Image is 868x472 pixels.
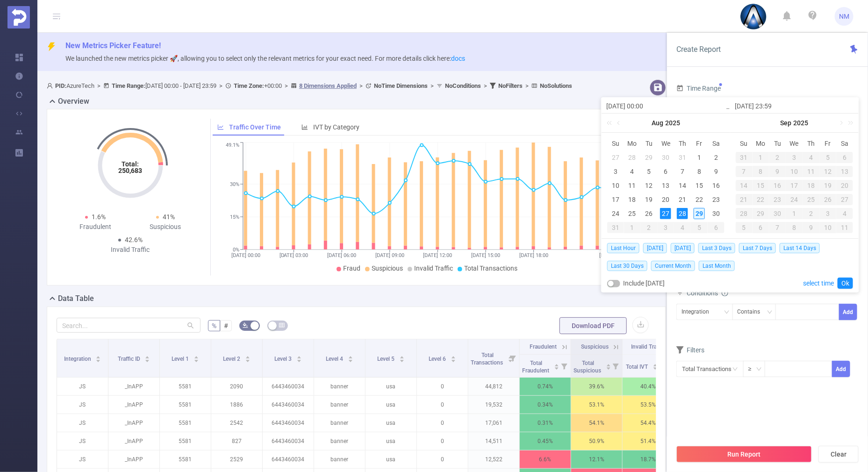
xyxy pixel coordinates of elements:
[803,164,819,179] td: September 11, 2025
[658,150,674,164] td: July 30, 2025
[753,222,769,233] div: 6
[610,152,621,163] div: 27
[753,221,769,235] td: October 6, 2025
[498,82,523,89] b: No Filters
[724,309,730,316] i: icon: down
[769,221,786,235] td: October 7, 2025
[819,152,836,163] div: 5
[710,180,722,191] div: 16
[753,194,769,205] div: 22
[423,252,452,258] tspan: [DATE] 12:00
[230,181,239,187] tspan: 30%
[607,150,624,164] td: July 27, 2025
[677,194,688,205] div: 21
[736,152,753,163] div: 31
[694,208,705,219] div: 29
[736,194,753,205] div: 21
[523,82,531,89] span: >
[125,236,143,243] span: 42.6%
[786,194,803,205] div: 24
[627,194,638,205] div: 18
[708,139,725,148] span: Sa
[65,55,465,62] span: We launched the new metrics picker 🚀, allowing you to select only the relevant metrics for your e...
[605,114,617,132] a: Last year (Control + left)
[658,222,674,233] div: 3
[530,343,557,350] span: Fraudulent
[756,366,762,373] i: icon: down
[676,346,704,354] span: Filters
[658,221,674,235] td: September 3, 2025
[819,208,836,219] div: 3
[819,221,836,235] td: October 10, 2025
[691,179,708,193] td: August 15, 2025
[753,179,769,193] td: September 15, 2025
[736,179,753,193] td: September 14, 2025
[299,82,357,89] u: 8 Dimensions Applied
[658,179,674,193] td: August 13, 2025
[710,194,722,205] div: 23
[641,150,658,164] td: July 29, 2025
[651,114,664,132] a: Aug
[607,193,624,207] td: August 17, 2025
[836,180,853,191] div: 20
[641,139,658,148] span: Tu
[691,221,708,235] td: September 5, 2025
[651,261,695,271] span: Current Month
[780,114,793,132] a: Sep
[786,136,803,150] th: Wed
[803,207,819,221] td: October 2, 2025
[819,207,836,221] td: October 3, 2025
[519,252,548,258] tspan: [DATE] 18:00
[644,166,655,177] div: 5
[96,355,101,358] i: icon: caret-up
[58,96,89,107] h2: Overview
[65,41,161,50] span: New Metrics Picker Feature!
[753,150,769,164] td: September 1, 2025
[819,180,836,191] div: 19
[627,166,638,177] div: 4
[710,166,722,177] div: 9
[644,208,655,219] div: 26
[708,207,725,221] td: August 30, 2025
[627,208,638,219] div: 25
[803,222,819,233] div: 9
[836,139,853,148] span: Sa
[428,82,437,89] span: >
[644,194,655,205] div: 19
[738,304,767,320] div: Contains
[803,194,819,205] div: 25
[739,243,776,253] span: Last 7 Days
[58,293,94,304] h2: Data Table
[641,222,658,233] div: 2
[819,166,836,177] div: 12
[581,343,609,350] span: Suspicious
[243,322,248,328] i: icon: bg-colors
[837,114,845,132] a: Next month (PageDown)
[786,150,803,164] td: September 3, 2025
[641,193,658,207] td: August 19, 2025
[674,207,691,221] td: August 28, 2025
[708,193,725,207] td: August 23, 2025
[130,222,201,232] div: Suspicious
[658,207,674,221] td: August 27, 2025
[691,164,708,179] td: August 8, 2025
[786,180,803,191] div: 17
[674,139,691,148] span: Th
[708,221,725,235] td: September 6, 2025
[769,222,786,233] div: 7
[836,208,853,219] div: 4
[748,361,758,377] div: ≥
[610,180,621,191] div: 10
[793,114,810,132] a: 2025
[279,322,285,328] i: icon: table
[694,152,705,163] div: 1
[691,193,708,207] td: August 22, 2025
[708,136,725,150] th: Sat
[112,82,145,89] b: Time Range:
[736,207,753,221] td: September 28, 2025
[819,193,836,207] td: September 26, 2025
[769,179,786,193] td: September 16, 2025
[691,222,708,233] div: 5
[786,222,803,233] div: 8
[836,193,853,207] td: September 27, 2025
